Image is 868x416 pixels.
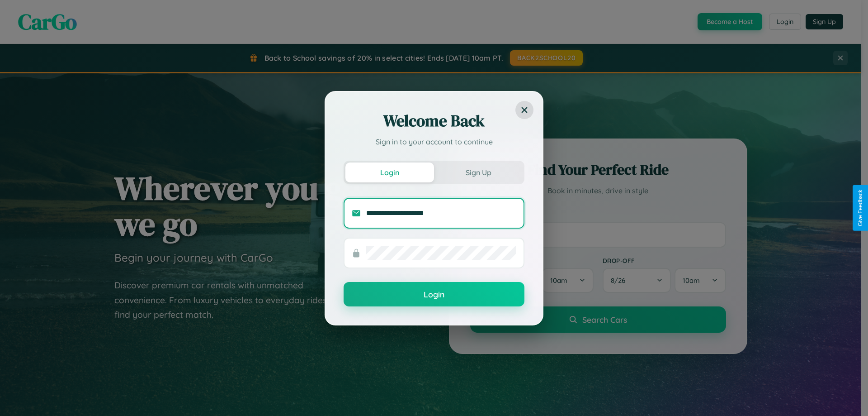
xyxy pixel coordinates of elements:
[344,282,524,306] button: Login
[344,136,524,147] p: Sign in to your account to continue
[345,163,434,182] button: Login
[434,163,523,182] button: Sign Up
[857,190,863,226] div: Give Feedback
[344,110,524,132] h2: Welcome Back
